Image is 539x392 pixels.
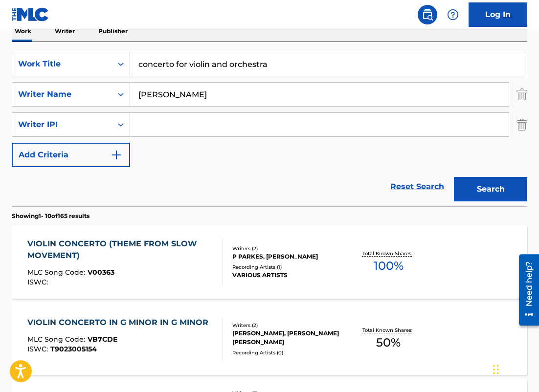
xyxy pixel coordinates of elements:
[111,149,122,161] img: 9d2ae6d4665cec9f34b9.svg
[385,176,449,197] a: Reset Search
[50,345,97,353] span: T9023005154
[12,21,34,42] p: Work
[88,335,117,344] span: VB7CDE
[517,112,527,137] img: Delete Criterion
[376,334,401,351] span: 50 %
[232,329,345,347] div: [PERSON_NAME], [PERSON_NAME] [PERSON_NAME]
[443,5,463,24] div: Help
[18,88,106,100] div: Writer Name
[512,250,539,329] iframe: Resource Center
[27,238,215,261] div: VIOLIN CONCERTO (THEME FROM SLOW MOVEMENT)
[517,82,527,107] img: Delete Criterion
[454,177,527,201] button: Search
[27,278,50,286] span: ISWC :
[490,345,539,392] iframe: Chat Widget
[447,9,459,21] img: help
[18,119,106,131] div: Writer IPI
[374,257,404,275] span: 100 %
[27,335,88,344] span: MLC Song Code :
[422,9,433,21] img: search
[232,263,345,271] div: Recording Artists ( 1 )
[232,322,345,329] div: Writers ( 2 )
[362,327,415,334] p: Total Known Shares:
[95,21,131,42] p: Publisher
[52,21,78,42] p: Writer
[12,52,527,206] form: Search Form
[12,302,527,375] a: VIOLIN CONCERTO IN G MINOR IN G MINORMLC Song Code:VB7CDEISWC:T9023005154Writers (2)[PERSON_NAME]...
[493,355,499,384] div: Drag
[469,2,527,27] a: Log In
[232,349,345,356] div: Recording Artists ( 0 )
[18,58,106,70] div: Work Title
[232,245,345,252] div: Writers ( 2 )
[232,271,345,280] div: VARIOUS ARTISTS
[27,345,50,353] span: ISWC :
[12,7,49,22] img: MLC Logo
[88,268,114,277] span: V00363
[232,252,345,261] div: P PARKES, [PERSON_NAME]
[12,225,527,299] a: VIOLIN CONCERTO (THEME FROM SLOW MOVEMENT)MLC Song Code:V00363ISWC:Writers (2)P PARKES, [PERSON_N...
[12,143,130,167] button: Add Criteria
[418,5,437,24] a: Public Search
[12,212,90,220] p: Showing 1 - 10 of 165 results
[27,317,213,328] div: VIOLIN CONCERTO IN G MINOR IN G MINOR
[362,250,415,257] p: Total Known Shares:
[27,268,88,277] span: MLC Song Code :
